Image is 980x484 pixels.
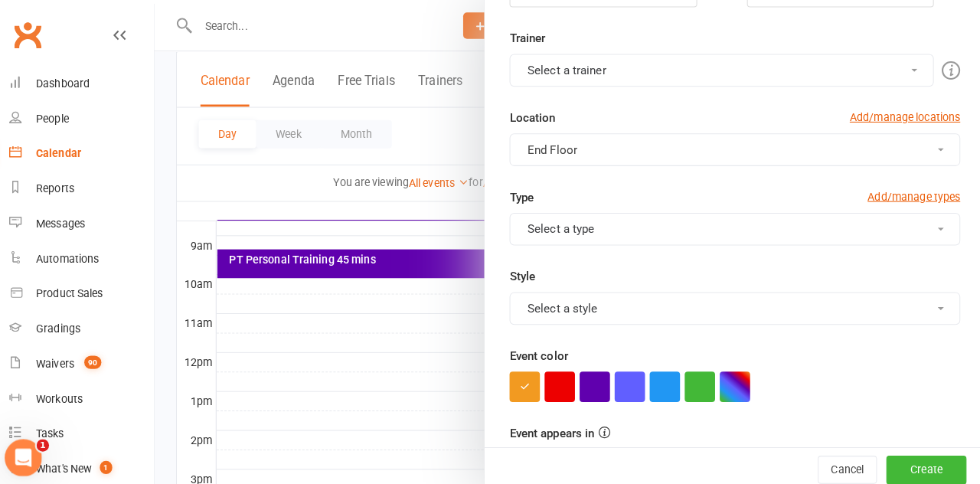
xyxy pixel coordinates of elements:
[20,341,162,375] a: Waivers 90
[20,375,162,410] a: Workouts
[93,350,110,363] span: 90
[15,432,52,469] iframe: Intercom live chat
[18,15,57,54] a: Clubworx
[109,453,121,466] span: 1
[864,185,955,201] a: Add/manage types
[530,140,579,154] span: End Floor
[46,455,101,467] div: What's New
[46,386,92,398] div: Workouts
[46,420,73,433] div: Tasks
[20,306,162,341] a: Gradings
[20,65,162,100] a: Dashboard
[512,209,955,241] button: Select a type
[46,179,83,191] div: Reports
[46,352,83,364] div: Waivers
[20,272,162,306] a: Product Sales
[20,410,162,444] a: Tasks
[46,145,90,157] div: Calendar
[46,110,78,123] div: People
[512,341,570,359] label: Event color
[512,131,955,163] button: End Floor
[883,449,962,476] button: Create
[46,317,90,329] div: Gradings
[20,237,162,272] a: Automations
[512,287,955,319] button: Select a style
[847,106,955,123] a: Add/manage locations
[20,168,162,203] a: Reports
[512,417,596,435] label: Event appears in
[46,214,94,226] div: Messages
[20,444,162,479] a: What's New1
[46,283,112,295] div: Product Sales
[512,53,929,85] button: Select a trainer
[46,76,99,88] div: Dashboard
[512,28,547,47] label: Trainer
[20,203,162,237] a: Messages
[20,134,162,168] a: Calendar
[512,263,537,281] label: Style
[512,106,557,125] label: Location
[20,100,162,134] a: People
[47,432,59,444] span: 1
[815,449,874,476] button: Cancel
[46,248,108,260] div: Automations
[512,185,536,203] label: Type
